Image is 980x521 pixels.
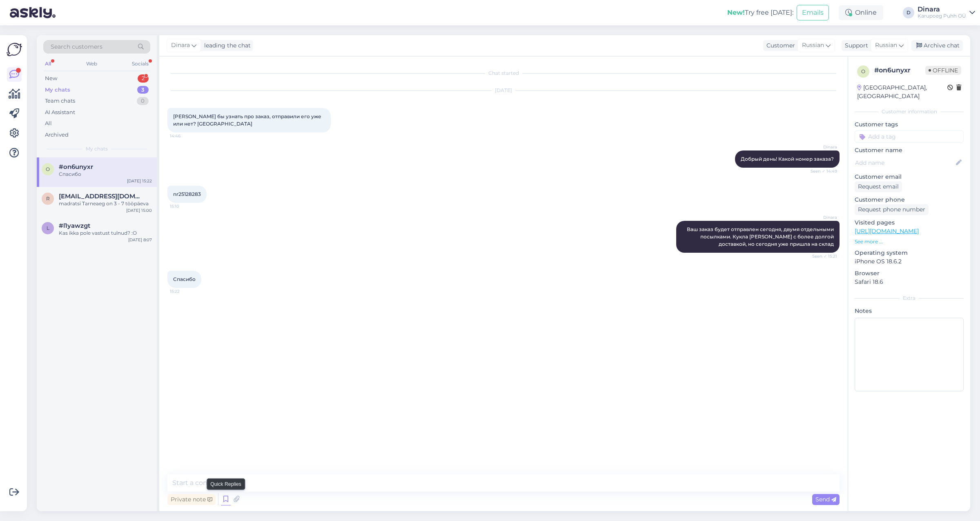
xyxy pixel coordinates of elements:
[815,496,836,503] span: Send
[727,8,793,18] div: Try free [DATE]:
[47,225,49,231] span: l
[911,40,963,51] div: Archive chat
[173,191,201,197] span: nr25128283
[806,168,837,174] span: Seen ✓ 14:49
[126,207,152,213] div: [DATE] 15:00
[137,97,149,105] div: 0
[45,86,70,94] div: My chats
[903,7,914,18] div: D
[855,181,902,192] div: Request email
[806,253,837,259] span: Seen ✓ 15:21
[855,307,964,315] p: Notes
[918,13,966,19] div: Karupoeg Puhh OÜ
[167,70,840,77] div: Chat started
[861,68,865,74] span: o
[46,166,50,172] span: o
[138,74,149,83] div: 2
[170,288,200,294] span: 15:22
[45,108,75,117] div: AI Assistant
[855,108,964,115] div: Customer information
[59,163,93,171] span: #on6unyxr
[855,146,964,155] p: Customer name
[802,41,824,50] span: Russian
[45,97,75,105] div: Team chats
[59,200,152,207] div: madratsi Tarneaeg on 3 - 7 tööpäeva
[855,257,964,266] p: iPhone OS 18.6.2
[127,178,152,184] div: [DATE] 15:22
[46,195,50,202] span: r
[45,74,57,83] div: New
[855,249,964,257] p: Operating system
[855,173,964,181] p: Customer email
[170,203,200,209] span: 15:10
[797,5,829,20] button: Emails
[59,193,144,200] span: riinalaurimaa@gmail.com
[45,131,69,139] div: Archived
[173,276,196,282] span: Спасибо
[855,269,964,278] p: Browser
[167,87,840,94] div: [DATE]
[45,119,52,128] div: All
[85,58,99,69] div: Web
[806,144,837,150] span: Dinara
[201,41,251,50] div: leading the chat
[167,494,216,505] div: Private note
[839,5,883,20] div: Online
[855,294,964,302] div: Extra
[7,42,22,57] img: Askly Logo
[855,238,964,245] p: See more ...
[59,222,90,229] span: #l1yawzgt
[43,58,53,69] div: All
[855,195,964,204] p: Customer phone
[173,113,323,127] span: [PERSON_NAME] бы узнать про заказ, отправили его уже или нет? [GEOGRAPHIC_DATA]
[918,6,966,13] div: Dinara
[727,9,745,16] b: New!
[855,204,929,215] div: Request phone number
[137,86,149,94] div: 3
[763,41,795,50] div: Customer
[855,218,964,227] p: Visited pages
[806,214,837,220] span: Dinara
[170,133,200,139] span: 14:46
[857,83,947,101] div: [GEOGRAPHIC_DATA], [GEOGRAPHIC_DATA]
[875,41,897,50] span: Russian
[855,227,919,235] a: [URL][DOMAIN_NAME]
[925,66,961,75] span: Offline
[855,120,964,129] p: Customer tags
[855,278,964,286] p: Safari 18.6
[855,130,964,143] input: Add a tag
[86,145,108,153] span: My chats
[687,226,835,247] span: Ваш заказ будет отправлен сегодня, двумя отдельными посылками. Кукла [PERSON_NAME] с более долгой...
[855,158,954,167] input: Add name
[51,43,102,51] span: Search customers
[741,156,834,162] span: Добрый день! Какой номер заказа?
[130,58,150,69] div: Socials
[171,41,190,50] span: Dinara
[874,65,925,75] div: # on6unyxr
[918,6,975,19] a: DinaraKarupoeg Puhh OÜ
[59,171,152,178] div: Спасибо
[842,41,868,50] div: Support
[59,229,152,237] div: Kas ikka pole vastust tulnud? :O
[210,480,241,487] small: Quick Replies
[128,237,152,243] div: [DATE] 8:07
